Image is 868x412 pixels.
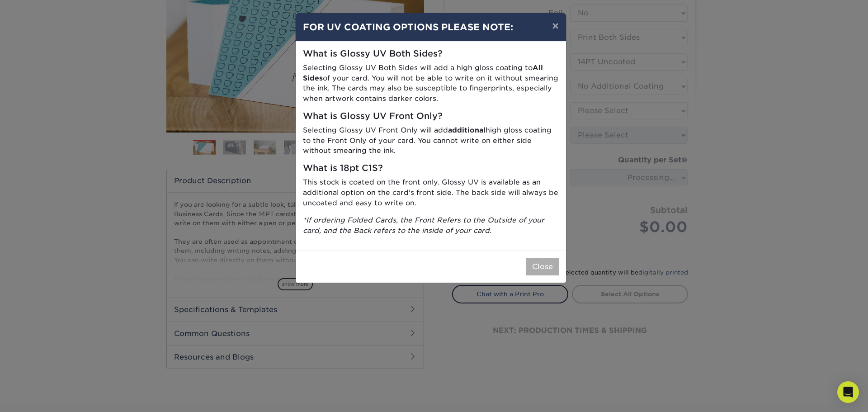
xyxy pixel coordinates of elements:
i: *If ordering Folded Cards, the Front Refers to the Outside of your card, and the Back refers to t... [303,216,544,235]
p: Selecting Glossy UV Front Only will add high gloss coating to the Front Only of your card. You ca... [303,125,559,156]
strong: All Sides [303,63,543,82]
div: Open Intercom Messenger [837,381,859,403]
p: Selecting Glossy UV Both Sides will add a high gloss coating to of your card. You will not be abl... [303,63,559,104]
strong: additional [448,126,486,134]
h5: What is Glossy UV Front Only? [303,111,559,122]
h5: What is Glossy UV Both Sides? [303,49,559,59]
h4: FOR UV COATING OPTIONS PLEASE NOTE: [303,20,559,34]
button: Close [526,258,559,275]
p: This stock is coated on the front only. Glossy UV is available as an additional option on the car... [303,177,559,208]
button: × [545,13,566,38]
h5: What is 18pt C1S? [303,163,559,174]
